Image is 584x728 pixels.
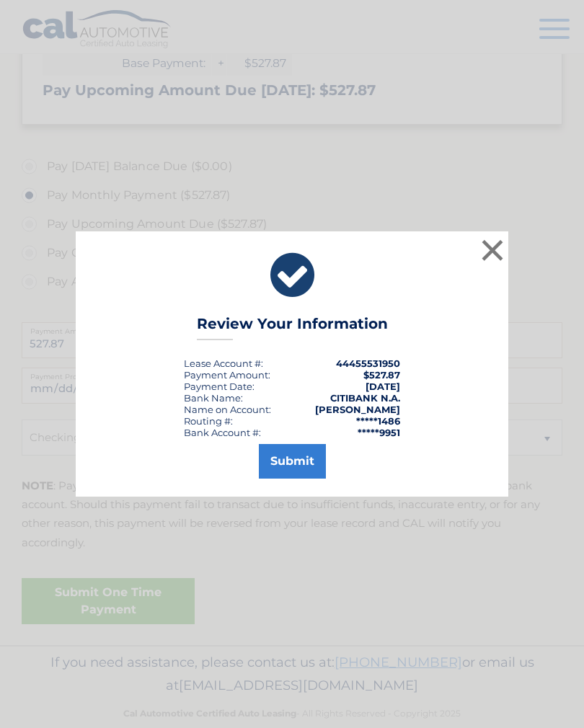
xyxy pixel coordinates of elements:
[184,369,270,381] div: Payment Amount:
[184,427,261,438] div: Bank Account #:
[363,369,400,381] span: $527.87
[478,236,507,265] button: ×
[184,381,255,392] div: :
[184,392,243,404] div: Bank Name:
[184,381,252,392] span: Payment Date
[184,404,271,415] div: Name on Account:
[259,444,326,479] button: Submit
[315,404,400,415] strong: [PERSON_NAME]
[184,358,263,369] div: Lease Account #:
[330,392,400,404] strong: CITIBANK N.A.
[197,315,388,340] h3: Review Your Information
[184,415,233,427] div: Routing #:
[336,358,400,369] strong: 44455531950
[366,381,400,392] span: [DATE]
